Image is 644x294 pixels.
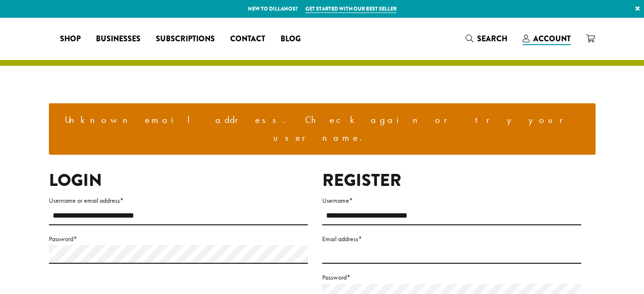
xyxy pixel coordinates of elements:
[533,33,571,44] span: Account
[49,195,308,207] label: Username or email address
[322,233,581,245] label: Email address
[49,170,308,191] h2: Login
[57,111,588,147] li: Unknown email address. Check again or try your username.
[96,33,141,45] span: Businesses
[322,271,581,283] label: Password
[52,31,88,47] a: Shop
[156,33,215,45] span: Subscriptions
[281,33,301,45] span: Blog
[458,31,515,47] a: Search
[230,33,265,45] span: Contact
[477,33,507,44] span: Search
[60,33,81,45] span: Shop
[322,195,581,207] label: Username
[49,233,308,245] label: Password
[305,5,397,13] a: Get started with our best seller
[322,170,581,191] h2: Register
